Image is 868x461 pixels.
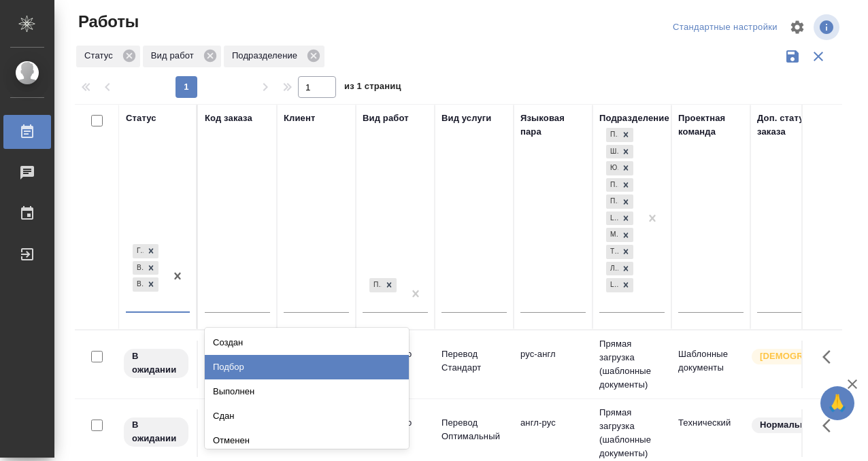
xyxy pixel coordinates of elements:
div: Приёмка по качеству [368,277,398,294]
td: Шаблонные документы [671,341,750,388]
div: Прямая загрузка (шаблонные документы), Шаблонные документы, Юридический, Проектный офис, Проектна... [605,177,635,194]
div: Отменен [205,428,409,453]
div: Выполнен [205,379,409,404]
div: Прямая загрузка (шаблонные документы), Шаблонные документы, Юридический, Проектный офис, Проектна... [605,260,635,277]
span: Работы [75,11,139,33]
div: split button [669,17,781,38]
div: Проектная команда [678,112,744,139]
td: рус-англ [514,341,592,388]
div: Проектный офис [606,178,618,192]
td: англ-рус [514,409,592,457]
div: В работе [133,261,144,275]
span: Настроить таблицу [781,11,814,44]
div: Прямая загрузка (шаблонные документы), Шаблонные документы, Юридический, Проектный офис, Проектна... [605,143,635,160]
div: Подбор [205,355,409,379]
div: Исполнитель назначен, приступать к работе пока рано [122,416,190,448]
div: Исполнитель назначен, приступать к работе пока рано [122,347,190,379]
span: из 1 страниц [344,78,401,98]
p: В ожидании [132,418,180,445]
button: Сбросить фильтры [805,44,831,69]
div: Готов к работе, В работе, В ожидании [131,276,160,293]
div: Вид работ [363,112,409,125]
span: Посмотреть информацию [814,14,842,40]
div: Статус [126,112,156,125]
button: Здесь прячутся важные кнопки [814,409,847,442]
p: Перевод Оптимальный [441,416,507,443]
div: Прямая загрузка (шаблонные документы), Шаблонные документы, Юридический, Проектный офис, Проектна... [605,160,635,177]
div: Технический [606,245,618,259]
div: Шаблонные документы [606,145,618,159]
p: Статус [84,49,118,63]
div: Подразделение [224,46,324,67]
div: Приёмка по качеству [369,278,382,292]
p: Вид работ [151,49,199,63]
td: Технический [671,409,750,457]
div: Языковая пара [520,112,586,139]
p: Перевод Стандарт [441,347,507,375]
div: Сдан [205,404,409,428]
p: Нормальный [760,418,818,432]
p: В ожидании [132,349,180,377]
span: 🙏 [826,389,849,417]
button: 🙏 [820,386,854,420]
div: LegalQA [606,211,618,226]
div: Статус [76,46,140,67]
div: Готов к работе [133,244,144,258]
div: Прямая загрузка (шаблонные документы) [606,128,618,142]
p: [DEMOGRAPHIC_DATA] [760,349,828,363]
div: Прямая загрузка (шаблонные документы), Шаблонные документы, Юридический, Проектный офис, Проектна... [605,243,635,260]
div: LocQA [606,278,618,292]
div: Проектная группа [606,194,618,209]
div: Юридический [606,161,618,175]
div: Прямая загрузка (шаблонные документы), Шаблонные документы, Юридический, Проектный офис, Проектна... [605,126,635,143]
div: Прямая загрузка (шаблонные документы), Шаблонные документы, Юридический, Проектный офис, Проектна... [605,210,635,227]
div: Подразделение [599,112,669,125]
div: Локализация [606,262,618,276]
div: Прямая загрузка (шаблонные документы), Шаблонные документы, Юридический, Проектный офис, Проектна... [605,193,635,210]
div: Прямая загрузка (шаблонные документы), Шаблонные документы, Юридический, Проектный офис, Проектна... [605,277,635,294]
div: Доп. статус заказа [757,112,829,139]
div: Прямая загрузка (шаблонные документы), Шаблонные документы, Юридический, Проектный офис, Проектна... [605,226,635,243]
button: Сохранить фильтры [780,44,805,69]
td: Прямая загрузка (шаблонные документы) [592,330,671,398]
div: Код заказа [205,112,252,125]
button: Здесь прячутся важные кнопки [814,341,847,373]
div: В ожидании [133,277,144,292]
div: Вид работ [143,46,221,67]
div: Медицинский [606,228,618,242]
div: Вид услуги [441,112,492,125]
div: Клиент [284,112,315,125]
p: Подразделение [232,49,302,63]
div: Создан [205,330,409,355]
